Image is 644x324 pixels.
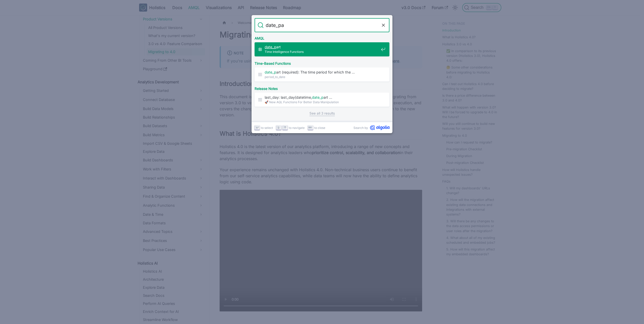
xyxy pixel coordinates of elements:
[277,126,280,129] svg: Arrow down
[254,83,390,93] div: Release Notes
[265,100,379,104] span: 🚀 New AQL Functions For Better Data Manipulation
[255,67,389,82] a: date_part (required): The time period for which the …period_to_date
[353,125,389,130] a: Search byAlgolia
[254,32,390,42] div: AMQL
[312,95,324,99] mark: date_p
[265,70,276,74] mark: date_p
[314,125,325,130] span: to close
[255,93,389,107] a: last_day: last_day(datetime,date_part …🚀 New AQL Functions For Better Data Manipulation
[353,125,368,130] span: Search by
[264,18,380,32] input: Search docs
[254,57,390,67] div: Time-Based Functions
[255,126,259,129] svg: Enter key
[308,126,312,129] svg: Escape key
[265,70,379,75] span: art (required): The time period for which the …
[289,125,305,130] span: to navigate
[255,42,389,56] a: date_part​Time Intelligence Functions
[370,125,389,130] svg: Algolia
[261,125,273,130] span: to select
[265,95,379,100] span: last_day: last_day(datetime, art …
[283,126,287,129] svg: Arrow up
[380,22,386,28] button: Clear the query
[265,49,379,54] span: Time Intelligence Functions
[265,45,276,49] mark: date_p
[309,111,335,116] a: See all 3 results
[265,45,379,49] span: art​
[265,75,379,79] span: period_to_date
